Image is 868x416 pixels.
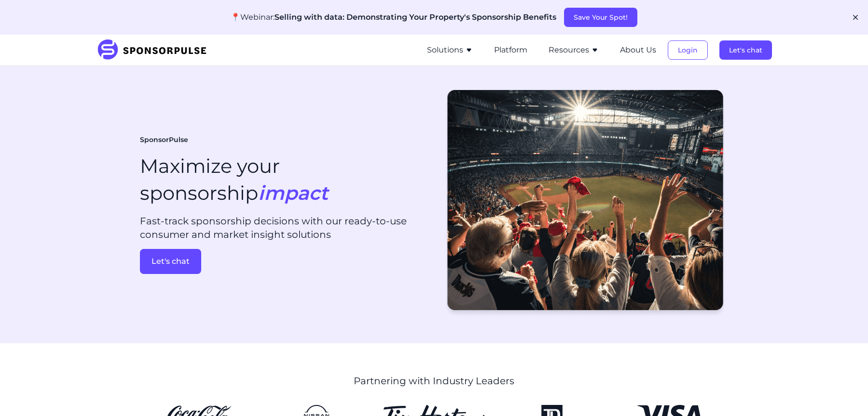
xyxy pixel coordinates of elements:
a: Login [668,46,708,54]
a: Platform [494,46,527,54]
img: SponsorPulse [96,39,214,61]
button: Login [668,40,708,60]
a: Let's chat [140,249,427,274]
a: Let's chat [719,46,772,54]
button: Solutions [427,44,473,56]
button: About Us [620,44,656,56]
button: Save Your Spot! [564,8,637,27]
p: Fast-track sponsorship decisions with our ready-to-use consumer and market insight solutions [140,214,427,241]
h1: Maximize your sponsorship [140,153,328,207]
i: impact [258,181,328,205]
a: About Us [620,46,656,54]
span: SponsorPulse [140,135,188,145]
span: Selling with data: Demonstrating Your Property's Sponsorship Benefits [275,13,556,22]
button: Platform [494,44,527,56]
button: Let's chat [719,40,772,60]
p: 📍Webinar: [231,12,556,23]
p: Partnering with Industry Leaders [213,374,655,388]
iframe: Chat Widget [820,370,868,416]
a: Save Your Spot! [564,13,637,22]
button: Resources [549,44,599,56]
button: Let's chat [140,249,201,274]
